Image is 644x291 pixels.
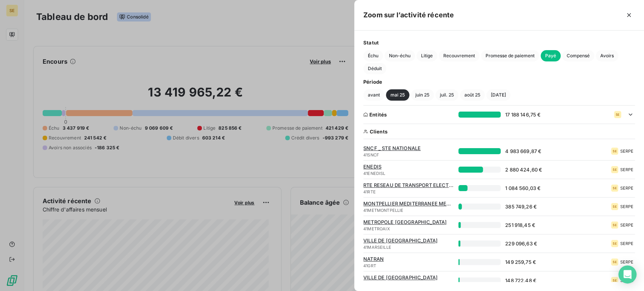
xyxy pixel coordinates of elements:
h5: Zoom sur l’activité récente [363,10,454,20]
span: ENEDIS [363,164,454,170]
span: METROPOLE [GEOGRAPHIC_DATA] [363,219,454,225]
span: 41METROAIX [363,227,454,231]
span: VILLE DE [GEOGRAPHIC_DATA] [363,274,454,280]
span: SERPE [620,167,635,172]
span: 2 880 424,60 € [505,167,542,173]
span: 41ENEDISL [363,171,454,176]
span: MONTPELLIER MEDITERRANEE METROPOLE [363,201,454,207]
button: août 25 [460,89,485,101]
div: SE [611,147,618,155]
div: SE [611,221,618,229]
button: Litige [417,50,437,61]
div: SE [611,166,618,173]
button: Avoirs [596,50,618,61]
button: Payé [541,50,561,61]
div: SE [611,277,618,284]
span: 4 983 669,87 € [505,148,541,154]
span: SERPE [620,186,635,190]
span: SERPE [620,204,635,209]
button: avant [363,89,384,101]
span: NATRAN [363,256,454,262]
span: Clients [370,129,430,135]
button: Promesse de paiement [481,50,539,61]
span: 41RTE [363,190,454,194]
span: 148 722,48 € [505,277,536,283]
button: Non-échu [384,50,415,61]
span: Période [363,79,635,85]
span: 385 749,26 € [505,204,537,210]
span: 41METMONTPELLIE [363,208,454,213]
span: 149 259,75 € [505,259,536,265]
button: [DATE] [486,89,510,101]
button: mai 25 [386,89,409,101]
span: SNCF _ STE NATIONALE [363,145,454,151]
span: 229 096,63 € [505,240,537,247]
span: RTE RESEAU DE TRANSPORT ELECTRICITE [363,182,454,188]
span: VILLE DE [GEOGRAPHIC_DATA] [363,237,454,244]
span: SERPE [620,223,635,227]
div: SE [611,240,618,247]
span: 1 084 560,03 € [505,185,541,191]
button: juin 25 [411,89,434,101]
span: 41MARSEILLE [363,245,454,250]
div: SE [611,258,618,266]
button: Échu [363,50,383,61]
div: SE [611,184,618,192]
span: Entités [369,112,387,118]
button: Compensé [562,50,594,61]
button: Recouvrement [439,50,480,61]
button: Déduit [363,63,386,74]
div: Open Intercom Messenger [618,265,636,283]
div: SE [611,203,618,210]
span: SERPE [620,241,635,246]
span: SERPE [620,149,635,153]
span: Statut [363,40,635,46]
span: SERPE [620,260,635,264]
button: juil. 25 [435,89,458,101]
span: 17 188 146,75 € [505,112,541,118]
div: SE [614,111,621,118]
span: 41SNCF [363,153,454,157]
span: 41GRT [363,263,454,268]
span: 251 918,45 € [505,222,535,228]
